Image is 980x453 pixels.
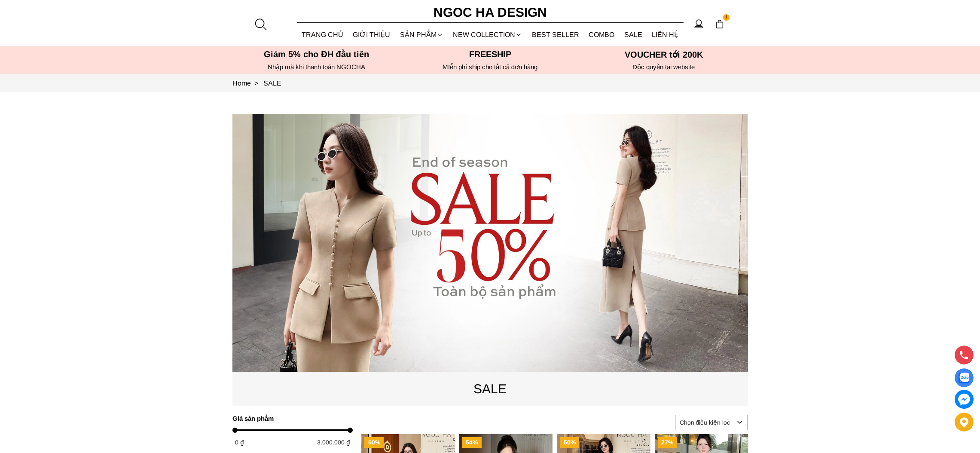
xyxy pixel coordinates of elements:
span: > [251,80,262,87]
span: 0 ₫ [235,439,244,446]
a: messenger [955,390,974,409]
a: Combo [584,23,620,46]
font: Nhập mã khi thanh toán NGOCHA [268,63,365,70]
a: Link to Home [232,80,263,87]
img: img-CART-ICON-ksit0nf1 [715,19,724,29]
h5: VOUCHER tới 200K [580,49,748,60]
a: NEW COLLECTION [448,23,527,46]
h4: Giá sản phẩm [232,415,347,422]
a: GIỚI THIỆU [348,23,395,46]
font: Giảm 5% cho ĐH đầu tiên [264,49,369,59]
font: Freeship [469,49,511,59]
a: Link to SALE [263,80,281,87]
a: LIÊN HỆ [647,23,684,46]
span: 1 [723,14,730,21]
a: SALE [620,23,647,46]
p: SALE [232,379,748,399]
a: BEST SELLER [527,23,584,46]
a: Ngoc Ha Design [426,2,555,23]
a: TRANG CHỦ [297,23,348,46]
a: Display image [955,368,974,387]
h6: MIễn phí ship cho tất cả đơn hàng [406,63,574,71]
h6: Độc quyền tại website [580,63,748,71]
span: 3.000.000 ₫ [317,439,350,446]
div: SẢN PHẨM [395,23,449,46]
img: Display image [959,373,969,383]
